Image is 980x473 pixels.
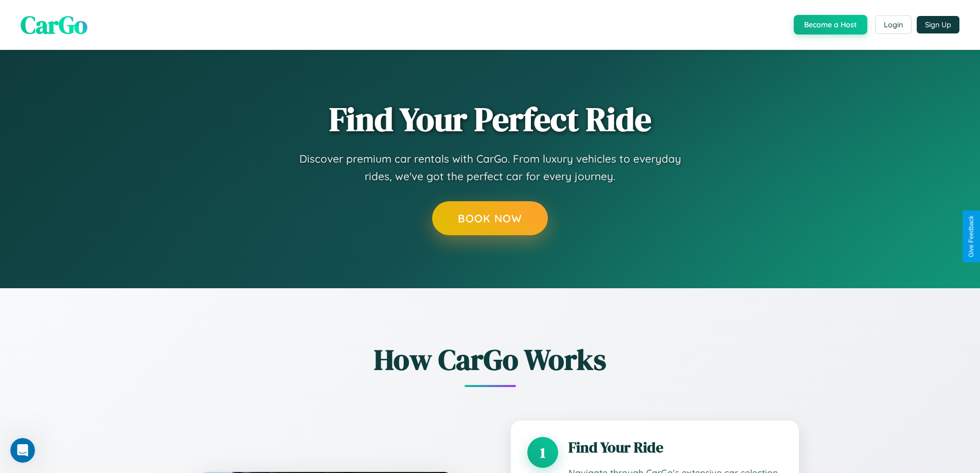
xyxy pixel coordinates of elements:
[875,15,912,34] button: Login
[182,340,799,379] h2: How CarGo Works
[284,150,696,185] p: Discover premium car rentals with CarGo. From luxury vehicles to everyday rides, we've got the pe...
[432,201,548,235] button: Book Now
[794,15,867,34] button: Become a Host
[568,437,782,458] h3: Find Your Ride
[21,8,87,42] span: CarGo
[968,216,975,257] div: Give Feedback
[527,437,558,468] div: 1
[917,16,959,33] button: Sign Up
[329,101,651,137] h1: Find Your Perfect Ride
[10,438,35,463] iframe: Intercom live chat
